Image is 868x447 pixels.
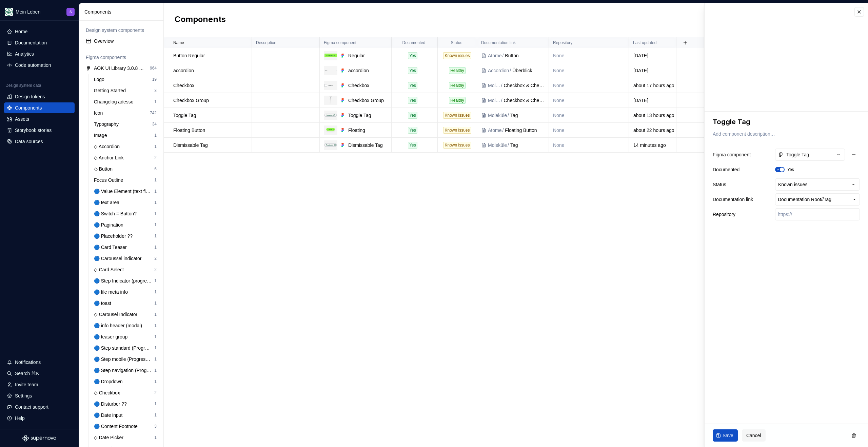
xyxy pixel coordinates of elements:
[711,116,859,128] textarea: Toggle Tag
[150,65,157,71] div: 964
[500,82,504,89] div: /
[91,219,159,230] a: 🔵 Pagination1
[629,67,676,74] div: [DATE]
[94,143,122,150] div: ◇ Accordion
[705,3,868,112] iframe: figma-embed
[70,9,72,15] div: S
[91,264,159,275] a: ◇ Card Select2
[15,62,51,69] div: Code automation
[154,289,157,295] div: 1
[15,39,47,46] div: Documentation
[91,175,159,186] a: Focus Outline1
[94,233,135,239] div: 🔵 Placeholder ??
[507,142,510,149] div: /
[84,8,161,15] div: Components
[94,210,139,217] div: 🔵 Switch = Button?
[154,356,157,362] div: 1
[173,67,194,74] p: accordion
[549,123,629,138] td: None
[173,97,209,104] p: Checkbox Group
[86,54,157,61] div: Figma components
[15,359,41,366] div: Notifications
[22,435,56,442] svg: Supernova Logo
[91,343,159,353] a: 🔵 Step standard (Progress stepper)1
[408,127,417,134] div: Yes
[4,102,75,113] a: Components
[408,97,417,104] div: Yes
[83,36,159,46] a: Overview
[324,84,337,87] img: Checkbox
[94,322,145,329] div: 🔵 info header (modal)
[154,345,157,351] div: 1
[154,390,157,395] div: 2
[154,412,157,418] div: 1
[629,82,676,89] div: about 17 hours ago
[154,256,157,261] div: 2
[330,96,332,104] img: Checkbox Group
[91,197,159,208] a: 🔵 text area1
[15,28,27,35] div: Home
[501,52,505,59] div: /
[4,413,75,424] button: Help
[549,63,629,78] td: None
[775,208,860,220] input: https://
[15,404,48,410] div: Contact support
[746,432,761,439] span: Cancel
[15,116,29,122] div: Assets
[91,108,159,118] a: Icon742
[4,37,75,48] a: Documentation
[629,97,676,104] div: [DATE]
[94,87,129,94] div: Getting Started
[154,233,157,239] div: 1
[408,112,417,119] div: Yes
[15,138,43,145] div: Data sources
[787,167,794,172] label: Yes
[94,199,122,206] div: 🔵 text area
[4,48,75,59] a: Analytics
[823,196,824,203] span: /
[175,14,226,26] h2: Components
[94,255,144,262] div: 🔵 Caroussel indicator
[94,177,126,183] div: Focus Outline
[629,127,676,134] div: about 22 hours ago
[629,112,676,119] div: about 13 hours ago
[91,85,159,96] a: Getting Started3
[91,298,159,309] a: 🔵 toast1
[154,278,157,284] div: 1
[91,399,159,409] a: 🔵 Disturber ??1
[256,40,276,45] p: Description
[488,82,500,89] div: Moleküle
[348,82,387,89] div: Checkbox
[488,67,509,74] div: Accordion
[348,127,387,134] div: Floating
[91,421,159,432] a: 🔵 Content Footnote3
[505,52,545,59] div: Button
[154,133,157,138] div: 1
[408,142,417,149] div: Yes
[152,121,157,127] div: 34
[5,8,13,16] img: df5db9ef-aba0-4771-bf51-9763b7497661.png
[94,166,115,172] div: ◇ Button
[94,65,144,72] div: AOK UI Library 3.0.8 (adesso)
[443,52,471,59] div: Known issues
[507,112,510,119] div: /
[348,67,387,74] div: accordion
[488,127,501,134] div: Atome
[4,368,75,379] button: Search ⌘K
[91,376,159,387] a: 🔵 Dropdown1
[91,354,159,365] a: 🔵 Step mobile (Progress stepper)1
[94,154,126,161] div: ◇ Anchor Link
[94,221,126,228] div: 🔵 Pagination
[4,60,75,71] a: Code automation
[348,112,387,119] div: Toggle Tag
[91,130,159,141] a: Image1
[451,40,462,45] p: Status
[94,401,130,407] div: 🔵 Disturber ??
[629,142,676,149] div: 14 minutes ago
[629,52,676,59] div: [DATE]
[154,300,157,306] div: 1
[15,370,39,377] div: Search ⌘K
[443,127,471,134] div: Known issues
[488,112,507,119] div: Moleküle
[324,127,337,133] img: Floating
